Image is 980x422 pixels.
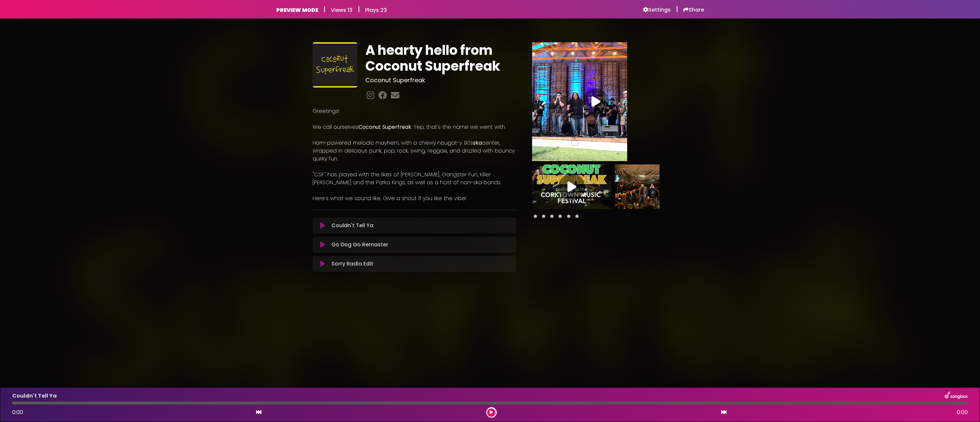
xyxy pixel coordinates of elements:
[276,7,318,13] h6: PREVIEW MODE
[683,7,704,13] a: Share
[532,164,611,209] img: Video Thumbnail
[365,7,387,13] h6: Plays 23
[313,123,517,131] p: We call ourselves . Yep, that's the name we went with.
[365,77,516,84] h3: Coconut Superfreak
[615,164,694,209] img: OBUSVqBTkmwcUwwiwps3
[331,260,373,268] p: Sorry Radio Edit
[313,171,517,187] p: "CSF" has played with the likes of [PERSON_NAME], Gangster Fun, Killer [PERSON_NAME] and the Park...
[358,5,360,13] h5: |
[473,139,482,147] strong: ska
[532,42,627,161] img: Video Thumbnail
[331,241,388,249] p: Go Dog Go Remaster
[331,7,353,13] h6: Views 13
[323,5,325,13] h5: |
[358,123,411,131] strong: Coconut Superfreak
[676,5,678,13] h5: |
[365,42,516,74] h1: A hearty hello from Coconut Superfreak
[313,194,517,202] p: Here's what we sound like. Give a shout if you like the vibe!
[313,107,517,115] p: Greetings!
[643,7,671,13] a: Settings
[331,222,373,229] p: Couldn't Tell Ya
[313,139,517,163] p: Horn-powered melodic mayhem, with a chewy nougat-y 90s center, wrapped in delicious punk, pop, ro...
[313,42,357,87] img: mcvr7yrCRliyn7oQR27M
